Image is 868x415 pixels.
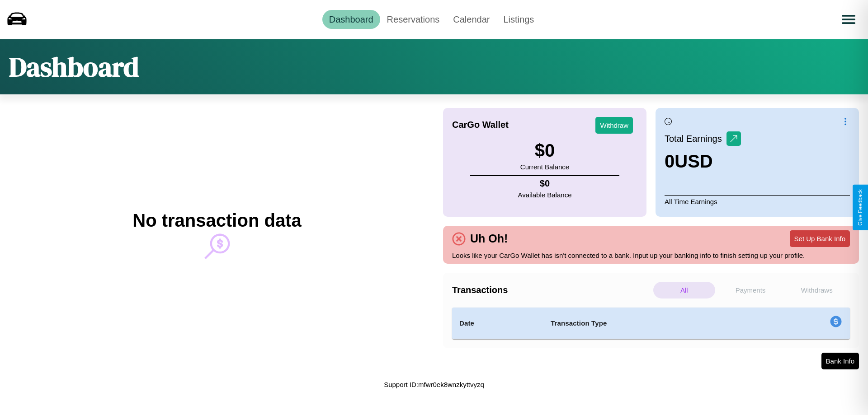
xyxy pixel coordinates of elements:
button: Set Up Bank Info [790,230,850,247]
p: Withdraws [786,282,848,298]
p: Support ID: mfwr0ek8wnzkyttvyzq [384,378,484,391]
h4: $ 0 [518,178,572,189]
table: simple table [452,308,850,339]
button: Withdraw [595,117,633,134]
a: Reservations [380,10,447,29]
div: Give Feedback [857,189,863,226]
a: Calendar [446,10,496,29]
p: Total Earnings [665,131,726,147]
h4: Transaction Type [551,318,756,329]
h2: No transaction data [132,210,301,231]
h3: 0 USD [665,151,741,172]
p: Available Balance [518,189,572,201]
h4: Date [459,318,536,329]
p: All [653,282,715,298]
h4: Uh Oh! [466,232,512,245]
a: Dashboard [322,10,380,29]
p: Payments [720,282,782,298]
button: Bank Info [821,353,859,369]
p: Current Balance [520,161,569,173]
h1: Dashboard [9,48,139,85]
a: Listings [496,10,541,29]
h4: Transactions [452,285,651,295]
button: Open menu [836,7,861,32]
h4: CarGo Wallet [452,120,509,130]
p: All Time Earnings [665,195,850,208]
h3: $ 0 [520,140,569,161]
p: Looks like your CarGo Wallet has isn't connected to a bank. Input up your banking info to finish ... [452,249,850,261]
